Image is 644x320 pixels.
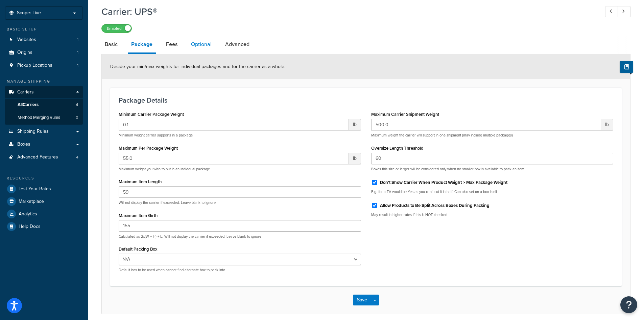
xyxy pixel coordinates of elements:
[5,59,83,72] li: Pickup Locations
[5,220,83,233] a: Help Docs
[618,6,631,17] a: Next Record
[5,34,83,46] li: Websites
[128,36,156,54] a: Package
[371,189,614,194] p: E.g. for a TV would be Yes as you can't cut it in half. Can also set on a box itself
[17,37,36,43] span: Websites
[371,167,614,172] p: Boxes this size or larger will be considered only when no smaller box is available to pack an item
[5,208,83,220] a: Analytics
[605,6,618,17] a: Previous Record
[371,212,614,217] p: May result in higher rates if this is NOT checked
[19,199,44,205] span: Marketplace
[5,125,83,138] a: Shipping Rules
[5,111,83,124] a: Method Merging Rules0
[101,36,121,52] a: Basic
[5,86,83,125] li: Carriers
[380,179,507,186] label: Don't Show Carrier When Product Weight > Max Package Weight
[119,179,162,184] label: Maximum Item Length
[119,247,157,252] label: Default Packing Box
[18,102,39,108] span: All Carriers
[17,129,49,134] span: Shipping Rules
[222,36,253,52] a: Advanced
[5,175,83,181] div: Resources
[5,151,83,164] a: Advanced Features4
[76,102,78,108] span: 4
[5,46,83,59] li: Origins
[601,119,613,130] span: lb
[17,10,41,16] span: Scope: Live
[5,151,83,164] li: Advanced Features
[76,115,78,121] span: 0
[5,183,83,195] a: Test Your Rates
[5,86,83,99] a: Carriers
[349,119,361,130] span: lb
[17,142,30,147] span: Boxes
[101,5,593,18] h1: Carrier: UPS®
[371,112,439,117] label: Maximum Carrier Shipment Weight
[380,202,490,209] label: Allow Products to Be Split Across Boxes During Packing
[77,63,78,68] span: 1
[119,112,184,117] label: Minimum Carrier Package Weight
[17,63,52,68] span: Pickup Locations
[5,111,83,124] li: Method Merging Rules
[18,115,60,121] span: Method Merging Rules
[119,146,178,151] label: Maximum Per Package Weight
[119,97,613,104] h3: Package Details
[5,59,83,72] a: Pickup Locations1
[119,200,361,205] p: Will not display the carrier if exceeded. Leave blank to ignore
[188,36,215,52] a: Optional
[77,37,78,43] span: 1
[620,296,637,313] button: Open Resource Center
[5,34,83,46] a: Websites1
[19,224,41,230] span: Help Docs
[371,146,424,151] label: Oversize Length Threshold
[5,99,83,111] a: AllCarriers4
[353,295,371,305] button: Save
[371,133,614,138] p: Maximum weight the carrier will support in one shipment (may include multiple packages)
[17,50,32,56] span: Origins
[5,46,83,59] a: Origins1
[119,268,361,273] p: Default box to be used when cannot find alternate box to pack into
[5,195,83,208] a: Marketplace
[17,154,58,160] span: Advanced Features
[5,26,83,32] div: Basic Setup
[119,167,361,172] p: Maximum weight you wish to put in an individual package
[77,50,78,56] span: 1
[163,36,181,52] a: Fees
[17,89,34,95] span: Carriers
[5,138,83,151] a: Boxes
[119,133,361,138] p: Minimum weight carrier supports in a package
[119,234,361,239] p: Calculated as 2x(W + H) + L. Will not display the carrier if exceeded. Leave blank to ignore
[620,61,633,73] button: Show Help Docs
[5,79,83,84] div: Manage Shipping
[19,211,37,217] span: Analytics
[110,63,285,70] span: Decide your min/max weights for individual packages and for the carrier as a whole.
[19,186,51,192] span: Test Your Rates
[102,24,132,33] label: Enabled
[349,153,361,164] span: lb
[119,213,158,218] label: Maximum Item Girth
[76,154,78,160] span: 4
